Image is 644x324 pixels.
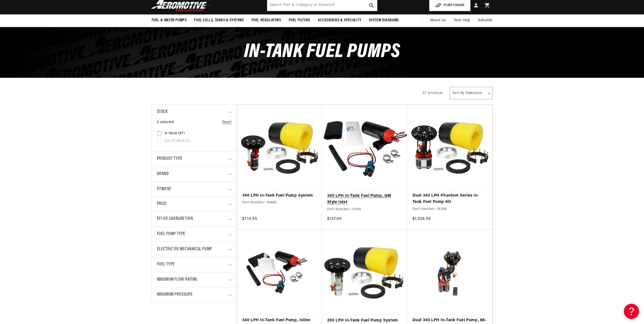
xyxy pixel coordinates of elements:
[157,212,232,226] summary: EFI or Carburetion (0 selected)
[148,14,191,26] summary: Fuel & Water Pumps
[157,276,197,283] span: Maximum Flow Rating
[157,246,212,253] span: Electric or Mechanical Pump
[157,186,171,193] span: Fitment
[423,91,443,95] span: 97 products
[248,14,285,26] summary: Fuel Regulators
[318,18,361,23] span: Accessories & Specialty
[157,242,232,257] summary: Electric or Mechanical Pump (0 selected)
[327,317,402,324] a: 200 LPH In-Tank Fuel Pump System
[157,155,182,163] span: Product type
[369,18,399,23] span: System Diagrams
[157,201,167,207] span: Price
[157,197,232,211] summary: Price
[157,291,193,298] span: Maximum Pressure
[157,261,175,268] span: Fuel Type
[157,182,232,197] summary: Fitment (0 selected)
[289,18,310,23] span: Fuel Filters
[194,18,244,23] span: Fuel Cells, Tanks & Systems
[190,14,247,26] summary: Fuel Cells, Tanks & Systems
[426,14,450,27] a: About Us
[157,151,232,166] summary: Product type (0 selected)
[157,170,169,178] span: Brand
[252,18,281,23] span: Fuel Regulators
[157,231,185,238] span: Fuel Pump Type
[474,14,496,27] summary: Rebuilds
[478,18,493,23] span: Rebuilds
[157,257,232,272] summary: Fuel Type (0 selected)
[152,18,187,23] span: Fuel & Water Pumps
[222,120,232,125] a: Reset
[314,14,365,26] summary: Accessories & Specialty
[365,14,403,26] summary: System Diagrams
[157,215,193,223] span: EFI or Carburetion
[157,272,232,287] summary: Maximum Flow Rating (0 selected)
[164,139,190,143] span: Out of stock (0)
[244,42,400,62] span: In-Tank Fuel Pumps
[157,287,232,302] summary: Maximum Pressure (0 selected)
[242,193,317,199] a: 340 LPH In-Tank Fuel Pump System
[327,193,402,206] a: 340 LPH In-Tank Fuel Pump, GM Style Inlet
[412,193,487,205] a: Dual 340 LPH Phantom Series In-Tank Fuel Pump Kit
[164,131,185,136] span: In stock (97)
[157,105,232,120] summary: Stock (0 selected)
[285,14,314,26] summary: Fuel Filters
[157,120,174,125] span: 0 selected
[157,108,168,116] span: Stock
[453,18,470,23] span: Tech Help
[157,227,232,242] summary: Fuel Pump Type (0 selected)
[157,167,232,182] summary: Brand (0 selected)
[430,18,446,22] span: About Us
[450,14,474,27] summary: Tech Help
